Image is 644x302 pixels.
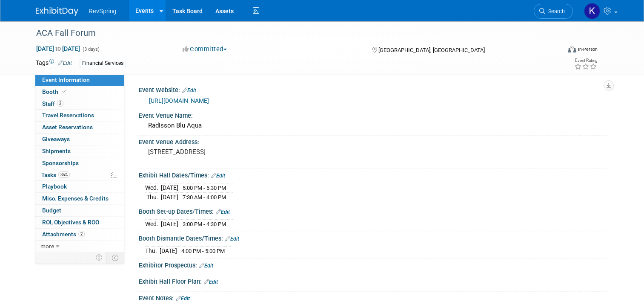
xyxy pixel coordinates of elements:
[225,236,239,242] a: Edit
[54,45,62,52] span: to
[33,26,550,41] div: ACA Fall Forum
[62,89,66,94] i: Booth reservation complete
[578,46,598,52] div: In-Person
[35,169,124,181] a: Tasks85%
[41,171,70,178] span: Tasks
[82,46,100,52] span: (3 days)
[42,88,68,95] span: Booth
[89,8,116,15] span: RevSpring
[139,109,608,120] div: Event Venue Name:
[181,248,225,254] span: 4:00 PM - 5:00 PM
[145,247,160,256] td: Thu.
[584,3,600,19] img: Kelsey Culver
[161,183,178,193] td: [DATE]
[183,185,226,191] span: 5:00 PM - 6:30 PM
[42,76,90,83] span: Event Information
[35,205,124,216] a: Budget
[36,45,80,52] span: [DATE] [DATE]
[574,58,597,63] div: Event Rating
[42,112,94,119] span: Travel Reservations
[161,193,178,202] td: [DATE]
[161,220,178,229] td: [DATE]
[568,46,576,52] img: Format-Inperson.png
[183,194,226,200] span: 7:30 AM - 4:00 PM
[145,119,602,132] div: Radisson Blu Aqua
[160,247,177,256] td: [DATE]
[35,181,124,192] a: Playbook
[139,169,608,180] div: Exhibit Hall Dates/Times:
[35,86,124,98] a: Booth
[145,193,161,202] td: Thu.
[35,98,124,110] a: Staff2
[42,219,99,226] span: ROI, Objectives & ROO
[139,259,608,270] div: Exhibitor Prospectus:
[107,252,124,263] td: Toggle Event Tabs
[35,74,124,86] a: Event Information
[182,87,196,93] a: Edit
[35,122,124,133] a: Asset Reservations
[42,124,93,131] span: Asset Reservations
[35,241,124,252] a: more
[139,136,608,146] div: Event Venue Address:
[35,229,124,240] a: Attachments2
[58,171,70,178] span: 85%
[35,134,124,145] a: Giveaways
[145,220,161,229] td: Wed.
[42,183,67,190] span: Playbook
[58,60,72,66] a: Edit
[78,231,85,237] span: 2
[176,296,190,302] a: Edit
[36,7,78,16] img: ExhibitDay
[139,205,608,216] div: Booth Set-up Dates/Times:
[139,84,608,95] div: Event Website:
[145,183,161,193] td: Wed.
[180,45,230,54] button: Committed
[40,243,54,250] span: more
[42,231,85,238] span: Attachments
[42,148,71,154] span: Shipments
[35,145,124,157] a: Shipments
[149,97,209,104] a: [URL][DOMAIN_NAME]
[378,47,485,53] span: [GEOGRAPHIC_DATA], [GEOGRAPHIC_DATA]
[216,209,230,215] a: Edit
[35,217,124,228] a: ROI, Objectives & ROO
[35,110,124,121] a: Travel Reservations
[183,221,226,227] span: 3:00 PM - 4:30 PM
[92,252,107,263] td: Personalize Event Tab Strip
[199,263,213,269] a: Edit
[204,279,218,285] a: Edit
[534,4,573,19] a: Search
[42,136,70,142] span: Giveaways
[515,44,598,57] div: Event Format
[80,59,126,68] div: Financial Services
[35,193,124,204] a: Misc. Expenses & Credits
[211,173,225,179] a: Edit
[42,160,79,166] span: Sponsorships
[42,195,109,202] span: Misc. Expenses & Credits
[139,275,608,286] div: Exhibit Hall Floor Plan:
[35,157,124,169] a: Sponsorships
[545,8,565,15] span: Search
[36,58,72,68] td: Tags
[42,100,63,107] span: Staff
[139,232,608,243] div: Booth Dismantle Dates/Times:
[57,100,63,107] span: 2
[148,148,325,156] pre: [STREET_ADDRESS]
[42,207,61,214] span: Budget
